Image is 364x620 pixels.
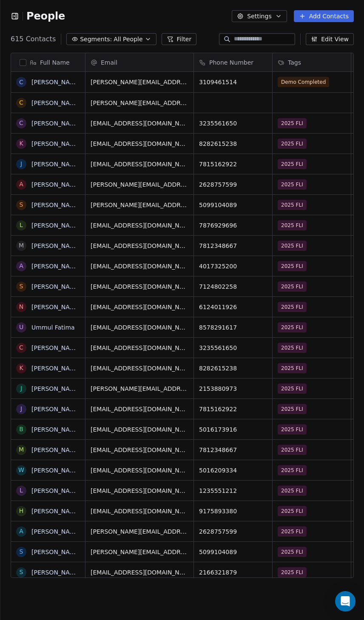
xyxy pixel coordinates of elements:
div: C [19,98,23,107]
span: 2025 FLI [278,526,307,537]
span: [EMAIL_ADDRESS][DOMAIN_NAME] [91,139,188,148]
div: grid [11,72,85,578]
div: U [19,323,23,332]
span: 2025 FLI [278,363,307,373]
span: [EMAIL_ADDRESS][DOMAIN_NAME] [91,344,188,352]
a: [PERSON_NAME] [31,304,81,310]
div: C [19,78,23,87]
span: 2025 FLI [278,322,307,333]
div: L [20,221,23,230]
span: [EMAIL_ADDRESS][DOMAIN_NAME] [91,405,188,413]
span: 2025 FLI [278,179,307,190]
a: [PERSON_NAME] [31,202,81,208]
span: [PERSON_NAME][EMAIL_ADDRESS][PERSON_NAME][DOMAIN_NAME] [91,180,188,189]
span: 2025 FLI [278,486,307,496]
div: B [19,425,23,434]
span: [PERSON_NAME][EMAIL_ADDRESS][PERSON_NAME][DOMAIN_NAME] [91,99,188,107]
span: Demo Completed [278,77,329,87]
span: 2025 FLI [278,282,307,292]
button: Filter [162,33,197,45]
div: Email [85,53,193,71]
span: [EMAIL_ADDRESS][DOMAIN_NAME] [91,568,188,577]
span: [EMAIL_ADDRESS][DOMAIN_NAME] [91,242,188,250]
span: 7876929696 [199,221,267,230]
a: [PERSON_NAME] [31,406,81,412]
a: [PERSON_NAME] [31,487,81,494]
span: Segments: [80,35,112,44]
span: [EMAIL_ADDRESS][DOMAIN_NAME] [91,425,188,434]
span: [EMAIL_ADDRESS][DOMAIN_NAME] [91,221,188,230]
span: 2166321879 [199,568,267,577]
span: 2025 FLI [278,261,307,271]
a: [PERSON_NAME] [31,569,81,576]
span: [EMAIL_ADDRESS][DOMAIN_NAME] [91,262,188,270]
span: [EMAIL_ADDRESS][DOMAIN_NAME] [91,282,188,291]
div: J [20,384,22,393]
span: [PERSON_NAME][EMAIL_ADDRESS][PERSON_NAME][DOMAIN_NAME] [91,548,188,556]
div: L [20,486,23,495]
a: [PERSON_NAME] [31,140,81,147]
span: [EMAIL_ADDRESS][DOMAIN_NAME] [91,364,188,373]
span: 5099104089 [199,201,267,209]
div: Open Intercom Messenger [335,591,355,611]
span: 2025 FLI [278,118,307,128]
div: J [20,159,22,168]
button: Add Contacts [294,10,354,22]
div: C [19,343,23,352]
span: 2025 FLI [278,241,307,251]
a: [PERSON_NAME] [31,79,81,85]
span: 2628757599 [199,180,267,189]
span: 2628757599 [199,527,267,536]
span: [EMAIL_ADDRESS][DOMAIN_NAME] [91,160,188,168]
a: [PERSON_NAME] [31,365,81,372]
span: All People [114,35,142,44]
a: [PERSON_NAME] [31,222,81,229]
span: [PERSON_NAME][EMAIL_ADDRESS][PERSON_NAME][DOMAIN_NAME] [91,201,188,209]
span: 615 Contacts [11,34,56,44]
span: 7815162922 [199,405,267,413]
span: 2025 FLI [278,547,307,557]
span: [EMAIL_ADDRESS][DOMAIN_NAME] [91,446,188,454]
span: 5016209334 [199,466,267,475]
span: [PERSON_NAME][EMAIL_ADDRESS][PERSON_NAME][DOMAIN_NAME] [91,527,188,536]
a: [PERSON_NAME] [31,161,81,168]
div: H [19,506,24,515]
span: 5016173916 [199,425,267,434]
div: M [19,445,24,454]
span: 2025 FLI [278,302,307,312]
span: 8282615238 [199,364,267,373]
span: 2025 FLI [278,343,307,353]
div: J [20,404,22,413]
div: A [19,527,23,536]
div: S [20,547,23,556]
a: [PERSON_NAME] [31,181,81,188]
div: S [20,200,23,209]
div: M [19,241,24,250]
span: 2025 FLI [278,200,307,210]
span: [EMAIL_ADDRESS][DOMAIN_NAME] [91,119,188,128]
span: 2025 FLI [278,445,307,455]
div: A [19,262,23,270]
a: [PERSON_NAME] [31,528,81,535]
span: 2153880973 [199,384,267,393]
div: Phone Number [194,53,272,71]
span: 9175893380 [199,507,267,515]
span: 7812348667 [199,446,267,454]
button: Settings [232,10,287,22]
a: [PERSON_NAME] [31,242,81,249]
span: 2025 FLI [278,220,307,230]
button: Edit View [306,33,354,45]
span: People [26,10,65,23]
a: [PERSON_NAME] [31,263,81,270]
span: 2025 FLI [278,384,307,394]
span: [EMAIL_ADDRESS][DOMAIN_NAME] [91,466,188,475]
div: N [19,302,23,311]
span: 1235551212 [199,486,267,495]
span: 3235561650 [199,119,267,128]
span: [EMAIL_ADDRESS][DOMAIN_NAME] [91,303,188,311]
div: A [19,180,23,189]
span: 2025 FLI [278,404,307,414]
a: [PERSON_NAME] [31,100,81,106]
span: [PERSON_NAME][EMAIL_ADDRESS][DOMAIN_NAME] [91,384,188,393]
span: Tags [288,58,301,67]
